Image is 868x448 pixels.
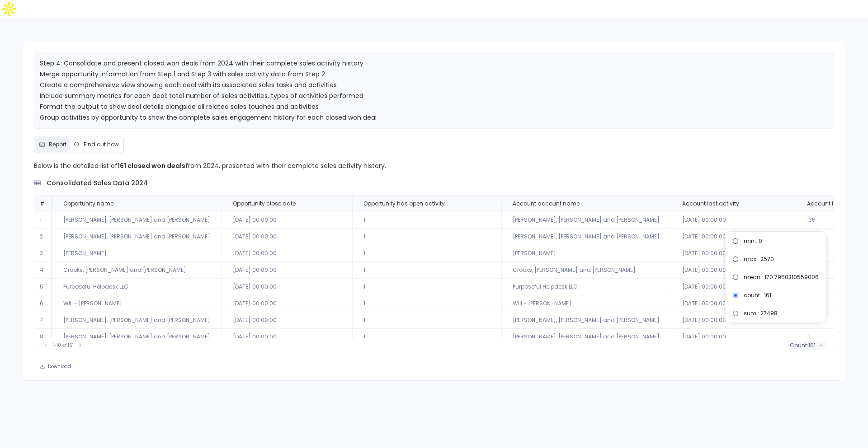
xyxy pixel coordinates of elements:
td: [PERSON_NAME], [PERSON_NAME] and [PERSON_NAME] [501,212,671,229]
td: [DATE] 00:00:00 [671,229,796,245]
td: [DATE] 00:00:00 [222,312,352,329]
span: consolidated sales data 2024 [47,178,148,188]
td: [PERSON_NAME], [PERSON_NAME] and [PERSON_NAME] [501,329,671,345]
td: 4 [34,262,52,279]
td: [DATE] 00:00:00 [671,295,796,312]
span: Download [48,364,71,370]
td: Will - [PERSON_NAME] [52,295,222,312]
td: 5 [34,279,52,295]
span: 161 [808,342,816,349]
span: # [40,200,45,207]
td: [PERSON_NAME], [PERSON_NAME] and [PERSON_NAME] [52,329,222,345]
span: max : 2570 [744,256,774,263]
span: min : 0 [744,238,762,245]
td: Purposeful Helpdesk LLC [52,279,222,295]
span: Account account name [513,200,580,207]
td: 1 [34,212,52,229]
span: count : [790,342,808,349]
td: [DATE] 00:00:00 [671,262,796,279]
td: [DATE] 00:00:00 [222,279,352,295]
span: Opportunity has open activity [363,200,445,207]
td: Will - [PERSON_NAME] [501,295,671,312]
td: [PERSON_NAME] [52,245,222,262]
td: 8 [34,329,52,345]
td: Crooks, [PERSON_NAME] and [PERSON_NAME] [501,262,671,279]
td: Crooks, [PERSON_NAME] and [PERSON_NAME] [52,262,222,279]
span: Report [49,141,66,148]
span: Opportunity close date [233,200,296,207]
td: [DATE] 00:00:00 [222,212,352,229]
td: 1 [352,279,501,295]
strong: 161 closed won deals [118,161,185,170]
span: count : 161 [744,292,771,299]
td: [PERSON_NAME] [501,245,671,262]
td: [DATE] 00:00:00 [671,245,796,262]
span: 1-10 of 161 [52,342,74,349]
td: 1 [352,229,501,245]
td: [DATE] 00:00:00 [222,295,352,312]
span: Opportunity name [63,200,113,207]
td: [DATE] 00:00:00 [671,212,796,229]
span: Step 4: Consolidate and present closed won deals from 2024 with their complete sales activity his... [40,59,377,144]
td: [PERSON_NAME], [PERSON_NAME] and [PERSON_NAME] [501,229,671,245]
p: Below is the detailed list of from 2024, presented with their complete sales activity history. [34,160,835,171]
td: 1 [352,245,501,262]
button: count:161 [787,341,826,350]
td: 7 [34,312,52,329]
td: [PERSON_NAME], [PERSON_NAME] and [PERSON_NAME] [52,212,222,229]
span: Find out how [84,141,119,148]
td: 2 [34,229,52,245]
td: [DATE] 00:00:00 [671,329,796,345]
td: [PERSON_NAME], [PERSON_NAME] and [PERSON_NAME] [501,312,671,329]
td: 6 [34,295,52,312]
button: Find out how [70,137,123,152]
td: [DATE] 00:00:00 [671,279,796,295]
td: [PERSON_NAME], [PERSON_NAME] and [PERSON_NAME] [52,229,222,245]
td: [DATE] 00:00:00 [222,229,352,245]
button: Download [34,360,77,373]
span: mean : 170.7950310559006 [744,274,819,281]
td: 1 [352,329,501,345]
td: 1 [352,212,501,229]
span: sum : 27498 [744,310,778,317]
td: [PERSON_NAME], [PERSON_NAME] and [PERSON_NAME] [52,312,222,329]
td: 1 [352,312,501,329]
td: [DATE] 00:00:00 [222,262,352,279]
td: [DATE] 00:00:00 [222,329,352,345]
span: Account last activity [682,200,739,207]
td: 1 [352,262,501,279]
td: 3 [34,245,52,262]
td: 1 [352,295,501,312]
button: Report [35,137,70,152]
td: [DATE] 00:00:00 [222,245,352,262]
td: Purposeful Helpdesk LLC [501,279,671,295]
td: [DATE] 00:00:00 [671,312,796,329]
